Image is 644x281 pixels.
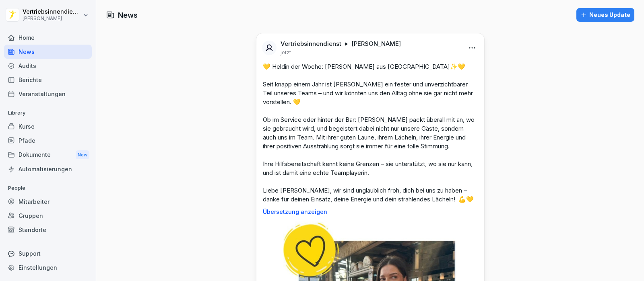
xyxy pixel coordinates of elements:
[4,162,92,176] a: Automatisierungen
[23,8,81,15] p: Vertriebsinnendienst
[23,16,81,21] p: [PERSON_NAME]
[351,40,401,48] p: [PERSON_NAME]
[76,150,89,160] div: New
[580,10,630,19] div: Neues Update
[576,8,634,22] button: Neues Update
[4,148,92,162] a: DokumenteNew
[4,59,92,73] a: Audits
[4,107,92,119] p: Library
[4,73,92,87] a: Berichte
[281,40,341,48] p: Vertriebsinnendienst
[4,260,92,275] a: Einstellungen
[4,209,92,223] a: Gruppen
[4,223,92,237] a: Standorte
[263,209,478,215] p: Übersetzung anzeigen
[4,195,92,209] a: Mitarbeiter
[4,148,92,162] div: Dokumente
[4,45,92,59] a: News
[4,119,92,133] a: Kurse
[281,49,291,56] p: jetzt
[263,62,478,204] p: 💛 Heldin der Woche: [PERSON_NAME] aus [GEOGRAPHIC_DATA]✨💛 Seit knapp einem Jahr ist [PERSON_NAME]...
[4,246,92,260] div: Support
[4,182,92,195] p: People
[118,10,138,21] h1: News
[4,87,92,101] a: Veranstaltungen
[4,31,92,45] a: Home
[4,133,92,148] a: Pfade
